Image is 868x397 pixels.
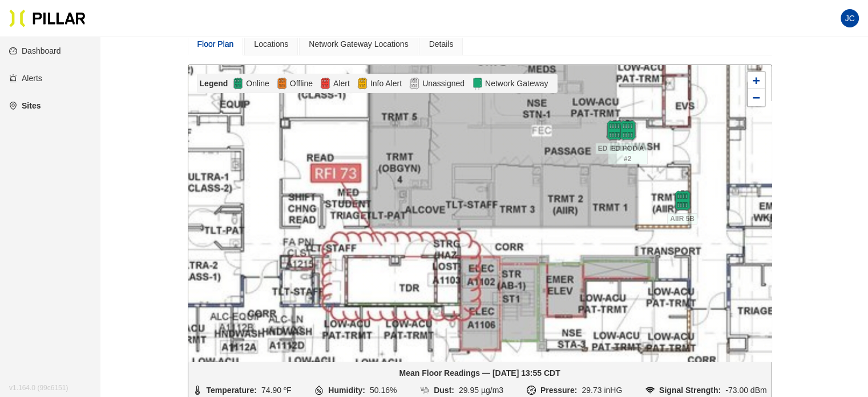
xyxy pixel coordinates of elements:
[752,73,760,87] span: +
[748,72,765,89] a: Zoom in
[617,120,638,141] img: pod-online.97050380.svg
[254,38,288,50] div: Locations
[409,77,420,90] img: Unassigned
[752,90,760,105] span: −
[608,143,648,165] span: ED POD A #2
[420,386,429,395] img: DUST
[645,384,767,396] li: -73.00 dBm
[9,74,42,83] a: alertAlerts
[608,120,648,141] div: ED POD A #2
[314,384,397,396] li: 50.16%
[314,386,324,395] img: HUMIDITY
[604,120,625,141] img: pod-online.97050380.svg
[276,77,288,90] img: Offline
[9,46,61,55] a: dashboardDashboard
[193,384,292,396] li: 74.90 ºF
[667,213,697,224] span: AIIR 5B
[483,77,550,90] span: Network Gateway
[320,77,331,90] img: Alert
[595,120,635,141] div: ED POD A
[527,386,536,395] img: PRESSURE
[471,77,483,90] img: Network Gateway
[197,38,234,50] div: Floor Plan
[368,77,404,90] span: Info Alert
[429,38,454,50] div: Details
[200,77,233,90] div: Legend
[540,384,578,396] div: Pressure:
[663,190,703,211] div: AIIR 5B
[9,9,86,27] img: Pillar Technologies
[357,77,368,90] img: Alert
[309,38,408,50] div: Network Gateway Locations
[845,9,854,27] span: JC
[288,77,315,90] span: Offline
[527,384,622,396] li: 29.73 inHG
[645,386,655,395] img: SIGNAL_RSSI
[659,384,721,396] div: Signal Strength:
[244,77,271,90] span: Online
[331,77,352,90] span: Alert
[434,384,454,396] div: Dust:
[420,384,503,396] li: 29.95 µg/m3
[748,89,765,106] a: Zoom out
[9,101,41,110] a: environmentSites
[207,384,257,396] div: Temperature:
[193,386,202,395] img: TEMPERATURE
[193,367,767,379] div: Mean Floor Readings — [DATE] 13:55 CDT
[420,77,467,90] span: Unassigned
[232,77,244,90] img: Online
[672,190,693,211] img: pod-online.97050380.svg
[595,143,634,154] span: ED POD A
[328,384,365,396] div: Humidity:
